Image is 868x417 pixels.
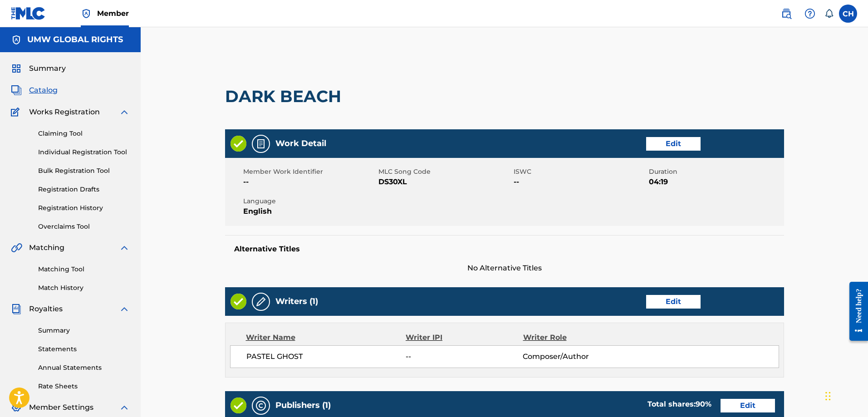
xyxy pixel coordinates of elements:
[11,85,58,96] a: CatalogCatalog
[255,138,266,149] img: Work Detail
[696,400,711,408] span: 90 %
[225,86,346,107] h2: DARK BEACH
[38,203,130,213] a: Registration History
[255,296,266,307] img: Writers
[243,177,376,187] span: --
[275,296,318,307] h5: Writers (1)
[839,5,857,23] div: User Menu
[97,8,129,19] span: Member
[406,351,523,362] span: --
[243,196,376,206] span: Language
[11,7,46,20] img: MLC Logo
[777,5,795,23] a: Public Search
[11,304,22,314] img: Royalties
[38,344,130,354] a: Statements
[378,177,511,187] span: DS30XL
[801,5,819,23] div: Help
[119,402,130,413] img: expand
[843,275,868,348] iframe: Resource Center
[29,402,93,413] span: Member Settings
[275,400,331,411] h5: Publishers (1)
[406,332,523,343] div: Writer IPI
[11,63,66,74] a: SummarySummary
[523,351,629,362] span: Composer/Author
[514,167,647,177] span: ISWC
[781,8,792,19] img: search
[246,351,406,362] span: PASTEL GHOST
[11,107,23,118] img: Works Registration
[649,167,782,177] span: Duration
[225,263,784,274] span: No Alternative Titles
[11,85,22,96] img: Catalog
[11,402,22,413] img: Member Settings
[38,283,130,293] a: Match History
[11,63,22,74] img: Summary
[230,136,246,152] img: Valid
[649,177,782,187] span: 04:19
[646,137,701,151] a: Edit
[81,8,92,19] img: Top Rightsholder
[29,304,63,314] span: Royalties
[29,242,64,253] span: Matching
[378,167,511,177] span: MLC Song Code
[119,242,130,253] img: expand
[38,147,130,157] a: Individual Registration Tool
[824,9,834,18] div: Notifications
[38,166,130,176] a: Bulk Registration Tool
[38,265,130,274] a: Matching Tool
[646,295,701,309] a: Edit
[38,129,130,138] a: Claiming Tool
[523,332,630,343] div: Writer Role
[38,382,130,391] a: Rate Sheets
[255,400,266,411] img: Publishers
[119,107,130,118] img: expand
[804,8,815,19] img: help
[514,177,647,187] span: --
[29,63,66,74] span: Summary
[243,167,376,177] span: Member Work Identifier
[246,332,406,343] div: Writer Name
[721,399,775,412] a: Edit
[11,242,22,253] img: Matching
[823,373,868,417] iframe: Chat Widget
[230,397,246,413] img: Valid
[29,107,100,118] span: Works Registration
[647,399,711,410] div: Total shares:
[275,138,326,149] h5: Work Detail
[243,206,376,217] span: English
[27,34,123,45] h5: UMW GLOBAL RIGHTS
[230,294,246,309] img: Valid
[823,373,868,417] div: Widget de chat
[38,222,130,231] a: Overclaims Tool
[119,304,130,314] img: expand
[38,363,130,373] a: Annual Statements
[29,85,58,96] span: Catalog
[38,185,130,194] a: Registration Drafts
[38,326,130,335] a: Summary
[825,383,831,410] div: Arrastrar
[11,34,22,45] img: Accounts
[234,245,775,254] h5: Alternative Titles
